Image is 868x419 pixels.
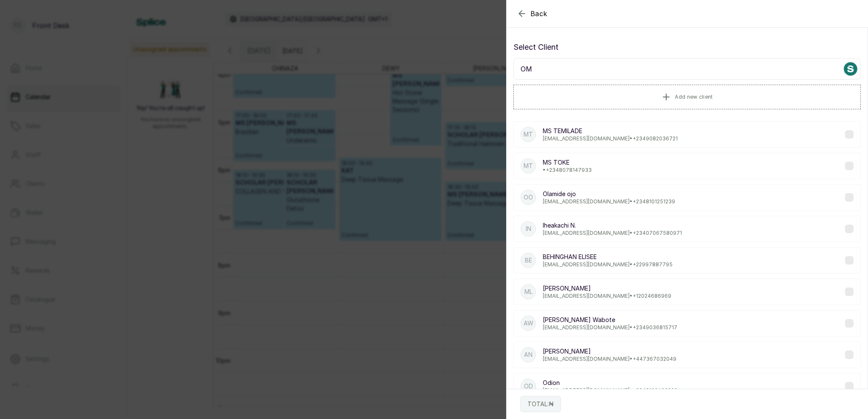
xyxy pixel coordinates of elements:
[513,58,861,80] input: Search for a client by name, phone number, or email.
[526,225,531,233] p: IN
[543,135,678,142] p: [EMAIL_ADDRESS][DOMAIN_NAME] • +234 9082036721
[543,167,592,174] p: • +234 8078147933
[524,162,533,170] p: MT
[543,253,673,261] p: BEHINGHAN ELISEE
[524,288,533,296] p: ML
[543,221,682,230] p: Iheakachi N.
[543,347,676,356] p: [PERSON_NAME]
[543,379,677,387] p: Odion
[543,293,671,299] p: [EMAIL_ADDRESS][DOMAIN_NAME] • +1 2024686969
[517,9,547,19] button: Back
[543,198,675,205] p: [EMAIL_ADDRESS][DOMAIN_NAME] • +234 8101251239
[543,284,671,293] p: [PERSON_NAME]
[530,9,547,19] span: Back
[527,400,554,408] p: TOTAL: ₦
[543,387,677,394] p: [EMAIL_ADDRESS][DOMAIN_NAME] • +234 8102463202
[524,351,533,359] p: An
[524,319,533,328] p: AW
[525,256,532,265] p: BE
[543,230,682,237] p: [EMAIL_ADDRESS][DOMAIN_NAME] • +234 07067580971
[543,158,592,167] p: MS TOKE
[543,324,677,331] p: [EMAIL_ADDRESS][DOMAIN_NAME] • +234 9036815717
[524,193,533,202] p: Oo
[543,190,675,198] p: Olamide ojo
[675,94,713,100] span: Add new client
[543,316,677,324] p: [PERSON_NAME] Wabote
[543,261,673,268] p: [EMAIL_ADDRESS][DOMAIN_NAME] • +229 97887795
[543,356,676,362] p: [EMAIL_ADDRESS][DOMAIN_NAME] • +44 7367032049
[524,382,533,390] p: Od
[543,127,678,135] p: MS TEMILADE
[524,130,533,139] p: MT
[513,85,861,109] button: Add new client
[513,41,861,53] p: Select Client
